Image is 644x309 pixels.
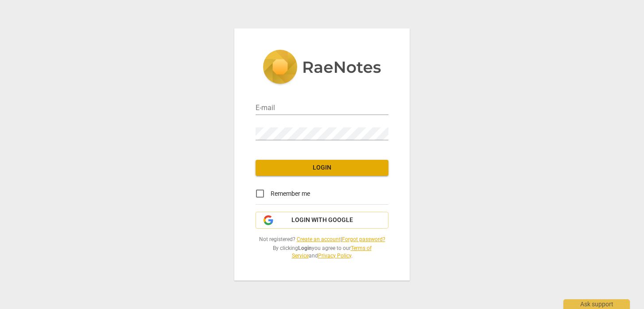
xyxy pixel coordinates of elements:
[256,212,388,229] button: Login with Google
[298,245,312,251] b: Login
[256,236,388,243] span: Not registered? |
[256,245,388,259] span: By clicking you agree to our and .
[563,299,630,309] div: Ask support
[263,50,381,86] img: 5ac2273c67554f335776073100b6d88f.svg
[292,245,372,259] a: Terms of Service
[342,236,385,242] a: Forgot password?
[263,163,381,172] span: Login
[318,253,351,259] a: Privacy Policy
[291,216,353,225] span: Login with Google
[256,160,388,176] button: Login
[271,189,310,198] span: Remember me
[297,236,341,242] a: Create an account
